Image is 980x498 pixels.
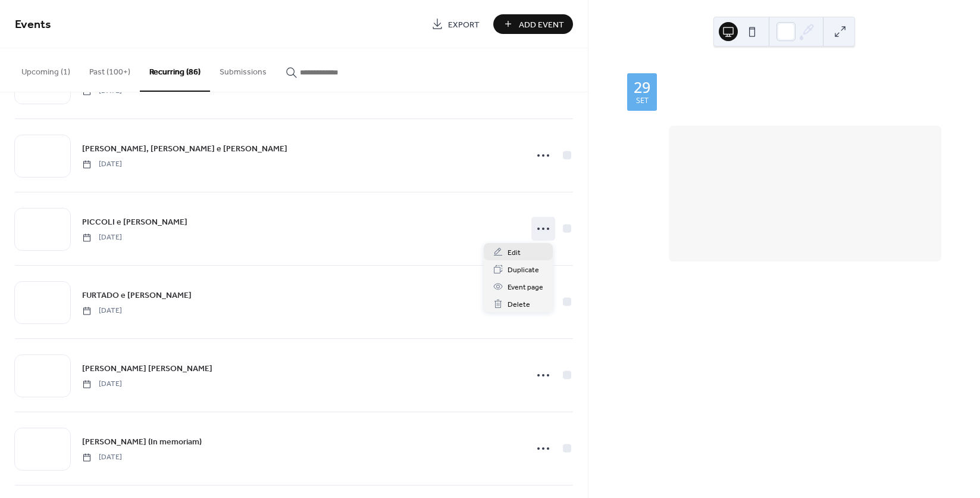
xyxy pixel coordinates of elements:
span: [DATE] [82,306,122,316]
div: Pra lembrar o dia 29 Se precisar de uma ajuda Basta botar na orelha Aquele galhinho [PERSON_NAME]... [669,270,941,383]
span: Add Event [519,18,564,31]
a: [PERSON_NAME], [PERSON_NAME] e [PERSON_NAME] [82,142,287,155]
span: [PERSON_NAME], [PERSON_NAME] e [PERSON_NAME] [82,143,287,155]
button: Submissions [210,48,276,91]
div: ​ [669,91,678,105]
a: Export [422,14,489,34]
span: FURTADO e [PERSON_NAME] [82,290,192,302]
div: 29 [634,80,650,95]
span: [DATE] [82,452,122,463]
button: Past (100+) [80,48,140,91]
span: Events [15,13,51,36]
a: [PERSON_NAME] e [PERSON_NAME] [669,72,824,83]
span: Export [448,18,480,31]
a: PICCOLI e [PERSON_NAME] [82,215,187,229]
span: Edit [508,247,521,259]
span: [PERSON_NAME] [PERSON_NAME] [82,363,212,375]
span: [PERSON_NAME] (In memoriam) [82,436,202,449]
a: Veja os perfis em [GEOGRAPHIC_DATA]. [683,107,839,118]
span: Event page [508,281,543,294]
span: seg, set 29, 2025 - qui, set 29, 2050 [683,91,825,105]
span: [DATE] [82,159,122,170]
span: [DATE] [82,379,122,390]
a: [PERSON_NAME] [PERSON_NAME] [82,362,212,375]
button: Recurring (86) [140,48,210,92]
span: Duplicate [508,264,539,276]
span: PICCOLI e [PERSON_NAME] [82,216,187,229]
a: [PERSON_NAME] (In memoriam) [82,435,202,449]
span: Delete [508,298,530,311]
span: [DATE] [82,232,122,243]
div: set [636,97,649,105]
div: ​ [669,105,678,120]
a: FURTADO e [PERSON_NAME] [82,288,192,302]
button: Upcoming (1) [12,48,80,91]
button: Add Event [493,14,573,34]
